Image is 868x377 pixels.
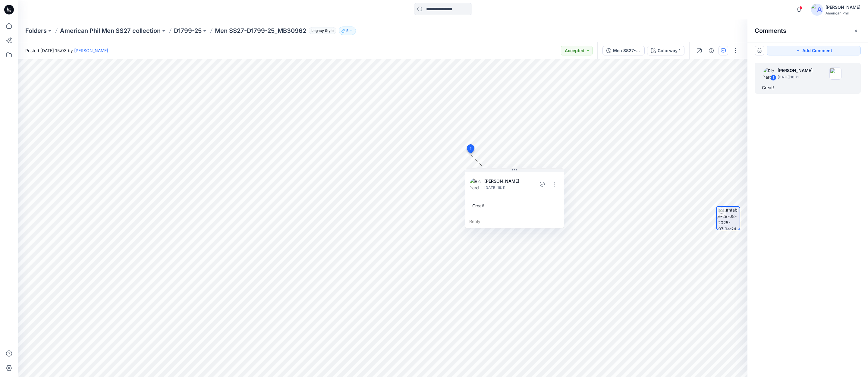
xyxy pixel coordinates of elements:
[762,84,854,91] div: Great!
[755,27,786,34] h2: Comments
[470,200,559,211] div: Great!
[602,46,645,55] button: Men SS27-D1788-25_MB30947A
[174,27,202,35] a: D1799-25
[811,4,823,16] img: avatar
[484,178,524,185] p: [PERSON_NAME]
[767,46,861,55] button: Add Comment
[25,47,108,54] span: Posted [DATE] 15:03 by
[658,47,681,54] div: Colorway 1
[74,48,108,53] a: [PERSON_NAME]
[778,67,813,74] p: [PERSON_NAME]
[484,185,524,191] p: [DATE] 16:11
[470,178,482,190] img: Richard Dromard
[647,46,684,55] button: Colorway 1
[25,27,47,35] a: Folders
[306,27,336,35] button: Legacy Style
[465,215,564,228] div: Reply
[778,74,813,80] p: [DATE] 16:11
[309,27,336,34] span: Legacy Style
[215,27,306,35] p: Men SS27-D1799-25_MB30962
[770,75,776,81] div: 1
[613,47,641,54] div: Men SS27-D1788-25_MB30947A
[346,27,348,34] p: 5
[60,27,161,35] a: American Phil Men SS27 collection
[826,11,860,15] div: American Phil
[763,68,775,80] img: Richard Dromard
[718,207,740,230] img: turntable-29-08-2025-07:04:24
[470,146,471,152] span: 1
[826,4,860,11] div: [PERSON_NAME]
[339,27,356,35] button: 5
[706,46,716,55] button: Details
